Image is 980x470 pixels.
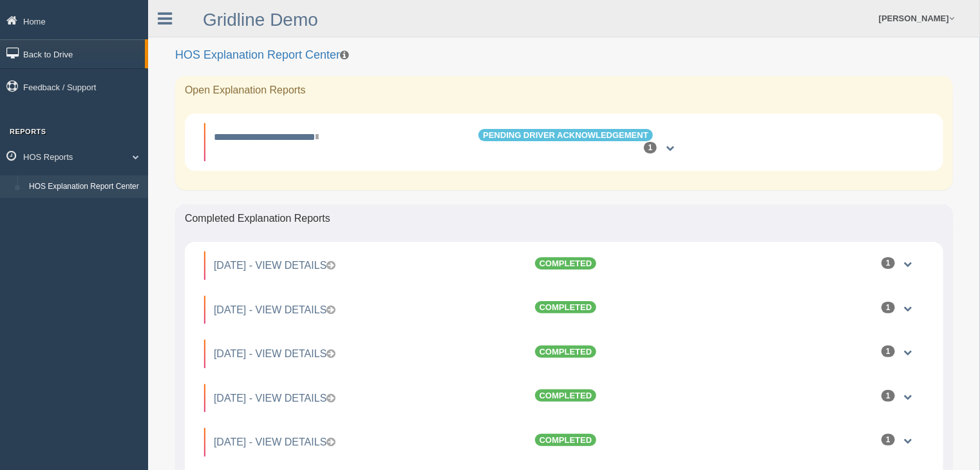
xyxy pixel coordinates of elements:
span: Pending Driver Acknowledgement [478,129,653,141]
span: Completed [535,257,597,269]
a: HOS Explanation Report Center [23,175,148,199]
a: [DATE] - View Details [214,393,335,404]
div: 1 [881,302,895,313]
div: 1 [881,346,895,357]
a: [DATE] - View Details [214,348,335,359]
div: 1 [881,390,895,402]
div: 1 [644,142,657,153]
a: [DATE] - View Details [214,304,335,315]
span: Completed [535,346,597,358]
span: Completed [535,389,597,402]
a: Gridline Demo [203,10,318,30]
a: [DATE] - View Details [214,260,335,271]
span: Completed [535,301,597,313]
a: [DATE] - View Details [214,436,335,447]
span: Completed [535,434,597,446]
div: Open Explanation Reports [175,76,953,104]
div: Completed Explanation Reports [175,204,953,233]
h2: HOS Explanation Report Center [175,49,953,62]
div: 1 [881,434,895,446]
div: 1 [881,257,895,269]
